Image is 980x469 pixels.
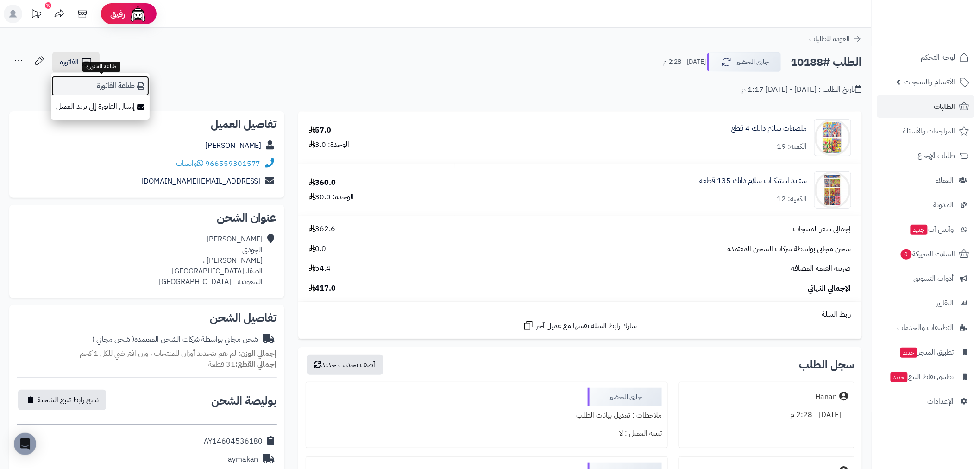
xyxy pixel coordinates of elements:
span: جديد [911,225,928,235]
button: جاري التحضير [707,52,781,72]
span: نسخ رابط تتبع الشحنة [38,394,99,406]
div: 10 [45,2,51,9]
span: طلبات الإرجاع [918,149,955,162]
span: جديد [891,372,908,382]
div: الوحدة: 3.0 [309,139,350,150]
small: 31 قطعة [208,359,277,370]
span: 417.0 [309,283,336,294]
a: المدونة [877,194,974,216]
div: الكمية: 12 [777,194,807,204]
div: Hanan [816,392,837,402]
img: 1714987960-%D8%B3%D9%84%D8%A7%D9%85%20%D8%AF%D8%A7%D9%86%D9%83-90x90.jpg [815,119,851,156]
span: المدونة [934,198,954,211]
a: العودة للطلبات [810,33,862,44]
span: لوحة التحكم [921,51,955,64]
button: نسخ رابط تتبع الشحنة [18,390,106,410]
span: وآتس آب [910,223,954,236]
span: أدوات التسويق [914,272,954,285]
span: الفاتورة [60,57,79,68]
div: 360.0 [309,177,336,188]
a: المراجعات والأسئلة [877,120,974,142]
span: الطلبات [934,100,955,113]
a: [PERSON_NAME] [205,140,262,151]
a: لوحة التحكم [877,46,974,69]
span: تطبيق نقاط البيع [890,370,954,383]
a: شارك رابط السلة نفسها مع عميل آخر [523,320,637,331]
span: التطبيقات والخدمات [898,321,954,334]
div: الكمية: 19 [777,141,807,152]
h2: تفاصيل الشحن [17,312,277,323]
span: الإعدادات [928,395,954,408]
a: الفاتورة [52,52,100,72]
a: ستاند استيكرات سلام دانك 135 قطعة [699,176,807,186]
strong: إجمالي القطع: [235,359,277,370]
button: أضف تحديث جديد [307,355,383,375]
span: الإجمالي النهائي [808,283,851,294]
strong: إجمالي الوزن: [238,348,277,359]
a: الإعدادات [877,390,974,412]
h3: سجل الطلب [799,359,854,370]
span: الأقسام والمنتجات [905,76,955,89]
span: إجمالي سعر المنتجات [793,224,851,234]
a: طلبات الإرجاع [877,145,974,167]
div: aymakan [228,454,258,465]
span: ضريبة القيمة المضافة [792,263,851,274]
span: شحن مجاني بواسطة شركات الشحن المعتمدة [727,244,851,254]
div: ملاحظات : تعديل بيانات الطلب [312,406,662,425]
img: logo-2.png [917,25,971,44]
div: شحن مجاني بواسطة شركات الشحن المعتمدة [92,334,258,345]
div: طباعة الفاتورة [82,62,120,72]
span: رفيق [110,8,125,19]
small: [DATE] - 2:28 م [663,57,706,67]
img: ai-face.png [129,5,147,23]
span: 362.6 [309,224,336,234]
a: ملصقات سلام دانك 4 قطع [731,123,807,134]
a: تطبيق المتجرجديد [877,341,974,363]
h2: الطلب #10188 [791,53,862,72]
span: التقارير [936,297,954,310]
a: 966559301577 [205,158,261,169]
div: [PERSON_NAME] الجودي [PERSON_NAME] ، الصقا، [GEOGRAPHIC_DATA] السعودية - [GEOGRAPHIC_DATA] [159,234,263,287]
a: تطبيق نقاط البيعجديد [877,366,974,388]
span: العودة للطلبات [810,33,850,44]
a: أدوات التسويق [877,267,974,290]
span: شارك رابط السلة نفسها مع عميل آخر [536,321,637,331]
a: الطلبات [877,95,974,118]
span: العملاء [936,174,954,187]
h2: بوليصة الشحن [211,395,277,406]
img: 1733135034-%D8%B3%D9%84%D8%A7%D9%85%20%D8%AF%D8%A7%D9%86%D9%83%20%D8%B3%D8%AA%D8%A7%D9%86%D8%AF-9... [815,171,851,209]
a: وآتس آبجديد [877,218,974,241]
h2: عنوان الشحن [17,212,277,223]
div: تاريخ الطلب : [DATE] - [DATE] 1:17 م [742,84,862,95]
span: ( شحن مجاني ) [92,334,134,345]
a: [EMAIL_ADDRESS][DOMAIN_NAME] [141,176,261,187]
h2: تفاصيل العميل [17,119,277,130]
a: التقارير [877,292,974,314]
div: تنبيه العميل : لا [312,425,662,443]
a: السلات المتروكة0 [877,243,974,265]
span: 0.0 [309,244,327,254]
a: العملاء [877,169,974,191]
span: السلات المتروكة [900,247,955,260]
a: واتساب [176,158,203,169]
div: 57.0 [309,125,332,136]
a: تحديثات المنصة [25,5,48,25]
a: طباعة الفاتورة [51,76,150,96]
div: AY14604536180 [204,436,263,447]
div: رابط السلة [302,309,858,320]
div: Open Intercom Messenger [14,433,36,455]
span: تطبيق المتجر [899,346,954,359]
span: 54.4 [309,263,331,274]
a: إرسال الفاتورة إلى بريد العميل [51,96,150,117]
span: جديد [900,348,917,358]
div: جاري التحضير [588,388,662,406]
div: [DATE] - 2:28 م [685,406,848,424]
a: التطبيقات والخدمات [877,317,974,339]
span: 0 [901,249,912,260]
span: المراجعات والأسئلة [903,125,955,138]
span: لم تقم بتحديد أوزان للمنتجات ، وزن افتراضي للكل 1 كجم [80,348,236,359]
div: الوحدة: 30.0 [309,192,354,203]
